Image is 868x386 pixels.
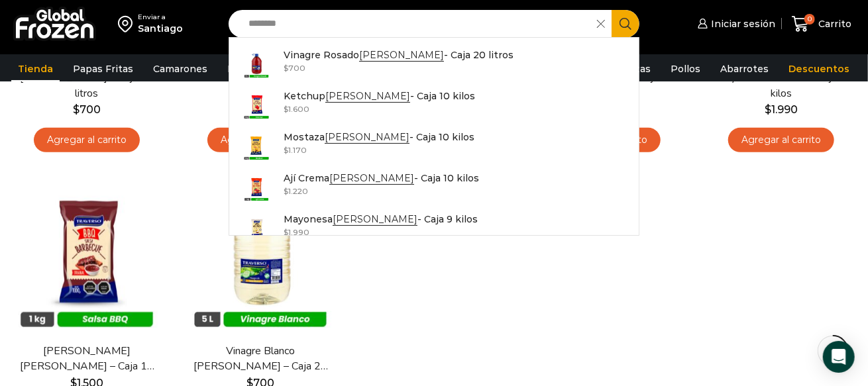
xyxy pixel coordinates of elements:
[664,56,707,81] a: Pollos
[66,56,140,81] a: Papas Fritas
[325,90,410,103] strong: [PERSON_NAME]
[221,56,334,81] a: Pescados y Mariscos
[284,171,479,185] p: Ají Crema - Caja 10 kilos
[815,17,851,30] span: Carrito
[284,63,305,73] bdi: 700
[229,168,639,209] a: Ají Crema[PERSON_NAME]- Caja 10 kilos $1.220
[694,11,775,37] a: Iniciar sesión
[804,14,815,24] span: 0
[191,70,330,101] a: Ketchup Traverso – Caja 10 kilos
[118,13,138,35] img: address-field-icon.svg
[229,126,639,168] a: Mostaza[PERSON_NAME]- Caja 10 kilos $1.170
[284,145,307,155] bdi: 1.170
[284,89,475,103] p: Ketchup - Caja 10 kilos
[229,209,639,250] a: Mayonesa[PERSON_NAME]- Caja 9 kilos $1.990
[18,70,156,101] a: [PERSON_NAME] – Caja 20 litros
[359,49,444,62] strong: [PERSON_NAME]
[284,227,288,237] span: $
[138,22,183,35] div: Santiago
[284,104,309,114] bdi: 1.600
[612,10,639,38] button: Search button
[765,103,771,116] span: $
[788,9,855,40] a: 0 Carrito
[284,145,288,155] span: $
[284,104,288,114] span: $
[714,56,775,81] a: Abarrotes
[712,70,851,101] a: Mayonesa Traverso – Caja 9 kilos
[146,56,214,81] a: Camarones
[284,63,288,73] span: $
[229,85,639,126] a: Ketchup[PERSON_NAME]- Caja 10 kilos $1.600
[207,128,313,152] a: Agregar al carrito: “Ketchup Traverso - Caja 10 kilos”
[728,128,834,152] a: Agregar al carrito: “Mayonesa Traverso - Caja 9 kilos”
[329,172,414,185] strong: [PERSON_NAME]
[284,227,309,237] bdi: 1.990
[73,103,80,116] span: $
[11,56,60,81] a: Tienda
[708,17,775,30] span: Iniciar sesión
[284,212,478,226] p: Mayonesa - Caja 9 kilos
[284,48,514,62] p: Vinagre Rosado - Caja 20 litros
[765,103,798,116] bdi: 1.990
[138,13,183,22] div: Enviar a
[284,186,308,196] bdi: 1.220
[284,186,288,196] span: $
[191,344,330,374] a: Vinagre Blanco [PERSON_NAME] – Caja 20 litros
[782,56,856,81] a: Descuentos
[34,128,140,152] a: Agregar al carrito: “Vinagre Rosado Traverso - Caja 20 litros”
[18,344,156,374] a: [PERSON_NAME] [PERSON_NAME] – Caja 10 kilos
[333,213,417,226] strong: [PERSON_NAME]
[229,44,639,85] a: Vinagre Rosado[PERSON_NAME]- Caja 20 litros $700
[325,131,409,144] strong: [PERSON_NAME]
[823,341,855,373] div: Open Intercom Messenger
[73,103,101,116] bdi: 700
[284,130,474,144] p: Mostaza - Caja 10 kilos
